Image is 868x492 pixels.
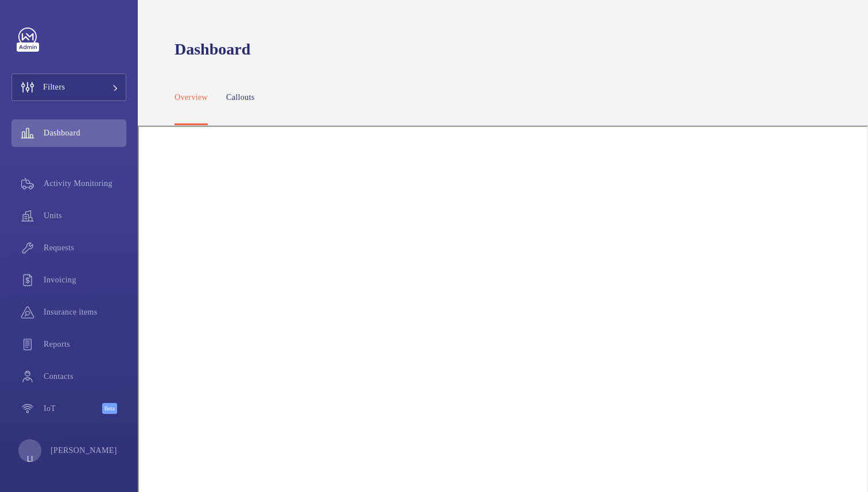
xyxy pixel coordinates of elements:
span: Activity Monitoring [44,178,126,189]
p: LI [27,453,33,464]
span: Invoicing [44,274,126,286]
p: [PERSON_NAME] [51,445,117,456]
span: Contacts [44,371,126,382]
p: Overview [175,92,208,103]
p: Callouts [226,92,254,103]
button: Filters [11,73,126,101]
span: Dashboard [44,127,126,139]
span: Insurance items [44,307,126,318]
span: Reports [44,339,126,350]
span: Filters [43,82,65,93]
h1: Dashboard [175,38,257,60]
span: Requests [44,242,126,254]
span: Units [44,210,126,222]
span: Beta [102,403,117,414]
span: IoT [44,403,102,414]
